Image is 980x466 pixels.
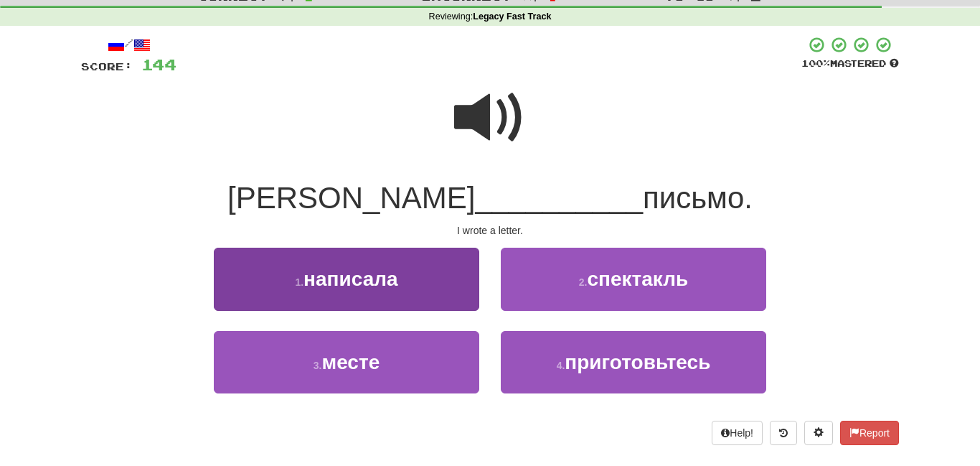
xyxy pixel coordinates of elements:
[643,181,753,215] span: письмо.
[557,360,565,371] small: 4 .
[214,331,479,393] button: 3.месте
[801,57,830,69] span: 100 %
[141,55,176,73] span: 144
[770,421,797,445] button: Round history (alt+y)
[501,331,766,393] button: 4.приготовьтесь
[565,351,710,373] span: приготовьтесь
[587,268,688,290] span: спектакль
[473,11,551,22] strong: Legacy Fast Track
[81,60,133,73] span: Score:
[314,360,322,371] small: 3 .
[475,181,643,215] span: __________
[321,351,380,373] span: месте
[501,248,766,310] button: 2.спектакль
[303,268,397,290] span: написала
[81,36,176,54] div: /
[712,421,763,445] button: Help!
[214,248,479,310] button: 1.написала
[579,276,588,288] small: 2 .
[81,223,899,238] div: I wrote a letter.
[840,421,899,445] button: Report
[295,276,303,288] small: 1 .
[227,181,475,215] span: [PERSON_NAME]
[801,57,899,70] div: Mastered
